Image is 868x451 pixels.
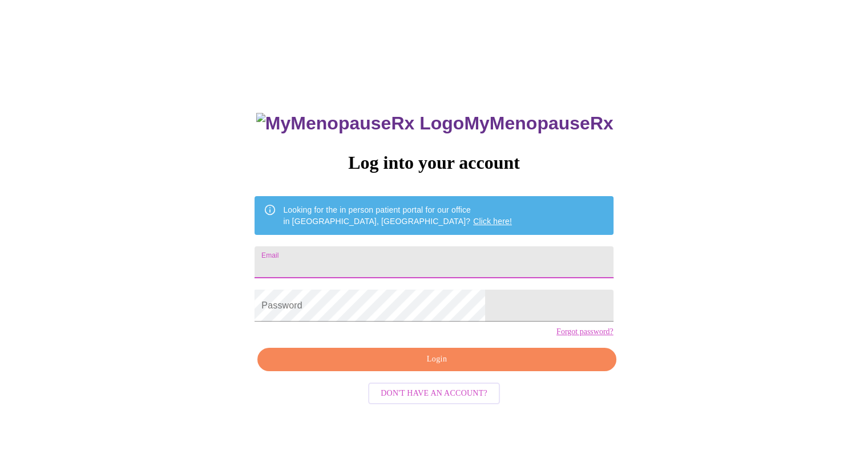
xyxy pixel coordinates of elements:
[473,217,512,226] a: Click here!
[556,327,613,336] a: Forgot password?
[368,383,500,405] button: Don't have an account?
[381,387,487,401] span: Don't have an account?
[256,113,464,134] img: MyMenopauseRx Logo
[271,352,603,367] span: Login
[255,152,613,173] h3: Log into your account
[283,200,512,231] div: Looking for the in person patient portal for our office in [GEOGRAPHIC_DATA], [GEOGRAPHIC_DATA]?
[256,113,613,134] h3: MyMenopauseRx
[365,388,503,397] a: Don't have an account?
[257,348,616,371] button: Login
